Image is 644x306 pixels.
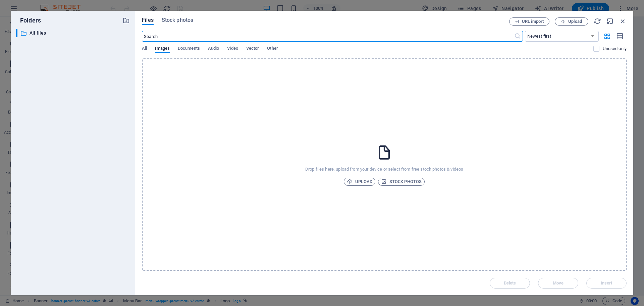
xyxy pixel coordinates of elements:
[381,178,422,186] span: Stock photos
[16,29,17,37] div: ​
[142,31,514,42] input: Search
[142,44,147,54] span: All
[347,178,372,186] span: Upload
[305,166,463,172] p: Drop files here, upload from your device or select from free stock photos & videos
[619,17,627,25] i: Close
[162,16,193,24] span: Stock photos
[267,44,278,54] span: Other
[603,46,627,52] p: Displays only files that are not in use on the website. Files added during this session can still...
[555,17,588,26] button: Upload
[344,178,375,186] button: Upload
[594,17,601,25] i: Reload
[246,44,259,54] span: Vector
[378,178,425,186] button: Stock photos
[522,19,544,24] span: URL import
[606,17,614,25] i: Minimize
[208,44,219,54] span: Audio
[568,19,582,24] span: Upload
[509,17,549,26] button: URL import
[142,16,154,24] span: Files
[155,44,170,54] span: Images
[16,16,41,25] p: Folders
[122,17,130,24] i: Create new folder
[227,44,238,54] span: Video
[30,29,117,37] p: All files
[178,44,200,54] span: Documents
